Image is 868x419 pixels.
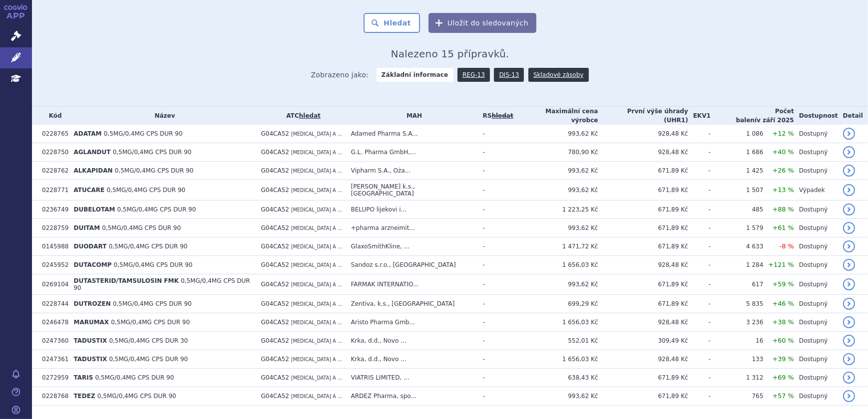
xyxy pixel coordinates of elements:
td: 5 835 [711,295,764,313]
span: G04CA52 [261,300,289,307]
a: detail [843,165,855,177]
span: 0,5MG/0,4MG CPS DUR 90 [113,300,192,307]
a: detail [843,372,855,384]
td: - [478,162,513,180]
td: - [478,180,513,201]
a: REG-13 [457,68,490,82]
span: [MEDICAL_DATA] A ... [291,168,342,174]
td: Dostupný [794,143,838,162]
span: +26 % [773,167,794,174]
td: Krka, d.d., Novo ... [346,350,478,369]
td: - [478,201,513,219]
td: 671,89 Kč [598,180,688,201]
td: Dostupný [794,256,838,274]
td: - [688,369,711,387]
td: 780,90 Kč [513,143,598,162]
td: 0247361 [37,350,68,369]
td: Dostupný [794,313,838,332]
span: MARUMAX [73,319,109,326]
td: Dostupný [794,369,838,387]
td: VIATRIS LIMITED, ... [346,369,478,387]
td: 671,89 Kč [598,274,688,295]
span: +46 % [773,300,794,307]
td: 993,62 Kč [513,387,598,406]
span: G04CA52 [261,149,289,156]
span: +13 % [773,186,794,194]
th: ATC [256,107,346,125]
td: Dostupný [794,237,838,256]
td: 671,89 Kč [598,162,688,180]
td: Vipharm S.A., Oża... [346,162,478,180]
td: - [478,313,513,332]
td: 1 656,03 Kč [513,350,598,369]
td: 0145988 [37,237,68,256]
td: 1 471,72 Kč [513,237,598,256]
td: 1 656,03 Kč [513,256,598,274]
span: Nalezeno 15 přípravků. [391,48,509,60]
span: [MEDICAL_DATA] A ... [291,301,342,307]
td: Krka, d.d., Novo ... [346,332,478,350]
td: - [688,313,711,332]
td: 0228762 [37,162,68,180]
td: - [478,387,513,406]
td: 928,48 Kč [598,143,688,162]
span: G04CA52 [261,281,289,288]
td: 3 236 [711,313,764,332]
span: +59 % [773,280,794,288]
span: 0,5MG/0,4MG CPS DUR 90 [117,206,196,213]
span: G04CA52 [261,319,289,326]
span: [MEDICAL_DATA] A ... [291,188,342,193]
td: 16 [711,332,764,350]
td: 671,89 Kč [598,387,688,406]
td: - [688,201,711,219]
td: BELUPO lijekovi i... [346,201,478,219]
td: 0272959 [37,369,68,387]
td: 4 633 [711,237,764,256]
span: 0,5MG/0,4MG CPS DUR 90 [109,356,188,363]
span: 0,5MG/0,4MG CPS DUR 30 [109,337,188,344]
th: Název [68,107,256,125]
a: detail [843,390,855,402]
td: 0228759 [37,219,68,237]
th: Kód [37,107,68,125]
span: [MEDICAL_DATA] A ... [291,375,342,381]
span: DUTASTERID/TAMSULOSIN FMK [73,277,178,284]
span: G04CA52 [261,393,289,400]
td: 309,49 Kč [598,332,688,350]
td: 485 [711,201,764,219]
td: 993,62 Kč [513,125,598,143]
span: [MEDICAL_DATA] A ... [291,320,342,325]
td: 0245952 [37,256,68,274]
td: Výpadek [794,180,838,201]
td: 765 [711,387,764,406]
td: - [478,256,513,274]
td: - [478,125,513,143]
td: - [478,332,513,350]
td: Sandoz s.r.o., [GEOGRAPHIC_DATA] [346,256,478,274]
td: 699,29 Kč [513,295,598,313]
td: - [478,237,513,256]
td: 1 086 [711,125,764,143]
td: Dostupný [794,219,838,237]
td: - [688,295,711,313]
span: [MEDICAL_DATA] A ... [291,357,342,362]
span: G04CA52 [261,206,289,213]
td: 133 [711,350,764,369]
td: 928,48 Kč [598,350,688,369]
td: 928,48 Kč [598,125,688,143]
td: 1 425 [711,162,764,180]
span: [MEDICAL_DATA] A ... [291,282,342,287]
span: +12 % [773,130,794,137]
td: Dostupný [794,162,838,180]
span: [MEDICAL_DATA] A ... [291,338,342,344]
td: - [688,256,711,274]
td: Zentiva, k.s., [GEOGRAPHIC_DATA] [346,295,478,313]
span: +39 % [773,355,794,363]
td: 671,89 Kč [598,369,688,387]
td: - [478,350,513,369]
td: 0247360 [37,332,68,350]
span: ALKAPIDAN [73,167,112,174]
td: GlaxoSmithKline, ... [346,237,478,256]
span: [MEDICAL_DATA] A ... [291,244,342,249]
span: G04CA52 [261,130,289,137]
